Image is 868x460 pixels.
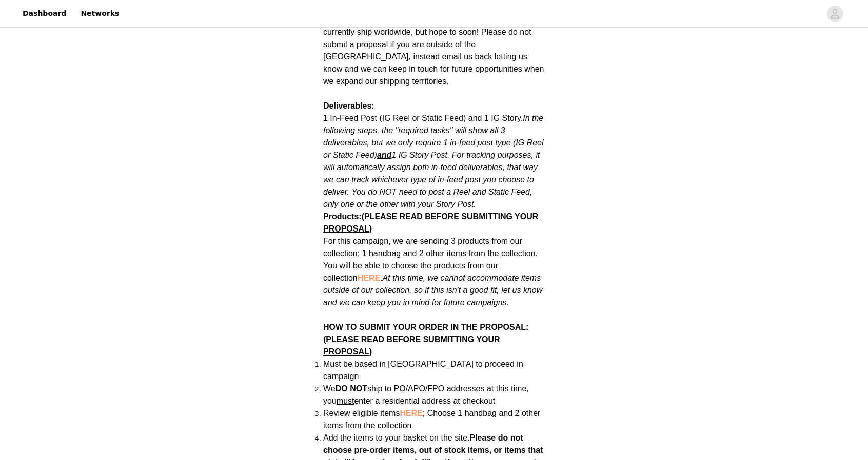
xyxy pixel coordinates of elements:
[323,384,529,405] span: We ship to PO/APO/FPO addresses at this time, you enter a residential address at checkout
[358,274,380,282] a: HERE
[323,274,542,307] em: At this time, we cannot accommodate items outside of our collection, so if this isn't a good fit,...
[323,212,538,233] strong: Products:
[323,433,470,442] span: Add the items to your basket on the site.
[323,15,544,86] span: We don't currently ship worldwide, but hope to soon! Please do not submit a proposal if you are o...
[323,101,374,110] strong: Deliverables:
[323,335,500,356] span: (PLEASE READ BEFORE SUBMITTING YOUR PROPOSAL)
[323,212,538,233] span: (PLEASE READ BEFORE SUBMITTING YOUR PROPOSAL)
[323,114,544,208] span: In the following steps, the "required tasks" will show all 3 deliverables, but we only require 1 ...
[323,237,542,307] span: For this campaign, we are sending 3 products from our collection; 1 handbag and 2 other items fro...
[337,396,354,405] span: must
[323,409,540,430] span: Review eligible items
[400,409,422,417] a: HERE
[16,2,72,25] a: Dashboard
[830,6,840,22] div: avatar
[74,2,125,25] a: Networks
[323,114,544,208] span: 1 In-Feed Post (IG Reel or Static Feed) and 1 IG Story.
[323,323,528,356] strong: HOW TO SUBMIT YOUR ORDER IN THE PROPOSAL:
[323,360,523,381] span: Must be based in [GEOGRAPHIC_DATA] to proceed in campaign
[336,384,367,393] strong: DO NOT
[377,151,391,159] strong: and
[323,409,540,430] span: ; Choose 1 handbag and 2 other items from the collection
